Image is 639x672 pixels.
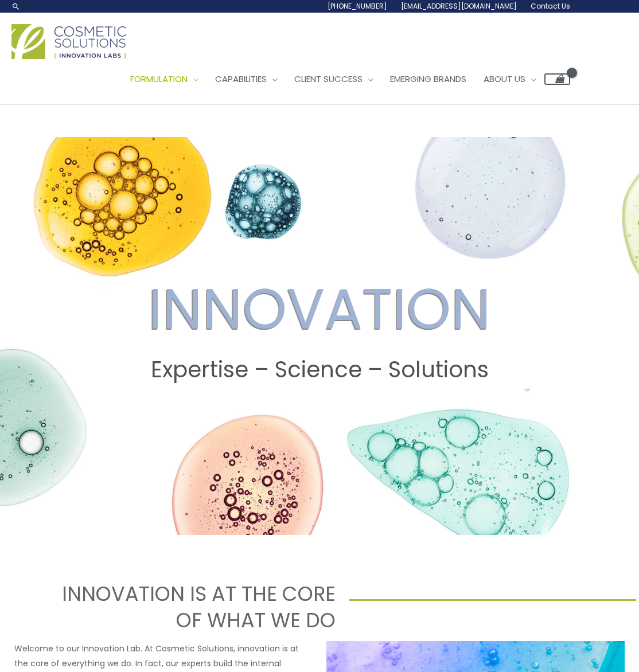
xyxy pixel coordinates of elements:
[401,1,517,11] span: [EMAIL_ADDRESS][DOMAIN_NAME]
[122,62,206,96] a: Formulation
[294,73,363,85] span: Client Success
[381,62,475,96] a: Emerging Brands
[11,357,628,383] h2: Expertise – Science – Solutions
[206,62,286,96] a: Capabilities
[11,2,21,11] a: Search icon link
[544,73,570,85] a: View Shopping Cart, empty
[475,62,544,96] a: About Us
[390,73,466,85] span: Emerging Brands
[484,73,525,85] span: About Us
[328,1,387,11] span: [PHONE_NUMBER]
[48,581,335,633] h2: INNOVATION IS AT THE CORE OF WHAT WE DO
[11,24,126,59] img: Cosmetic Solutions Logo
[11,275,628,343] h2: INNOVATION
[113,62,570,96] nav: Site Navigation
[531,1,570,11] span: Contact Us
[215,73,267,85] span: Capabilities
[286,62,381,96] a: Client Success
[130,73,188,85] span: Formulation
